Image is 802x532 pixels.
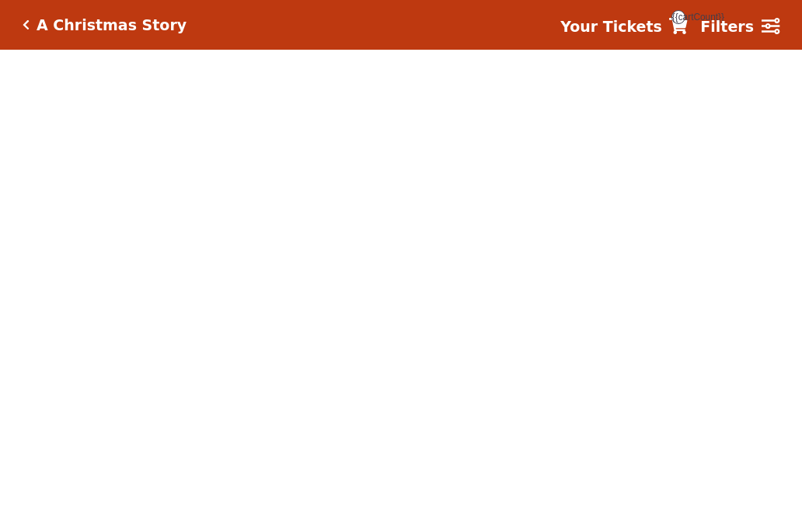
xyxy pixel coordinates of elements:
strong: Your Tickets [560,18,662,35]
a: Click here to go back to filters [23,19,30,30]
a: Your Tickets {{cartCount}} [560,16,688,38]
strong: Filters [700,18,754,35]
h5: A Christmas Story [37,16,187,34]
span: {{cartCount}} [671,10,685,24]
a: Filters [700,16,779,38]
